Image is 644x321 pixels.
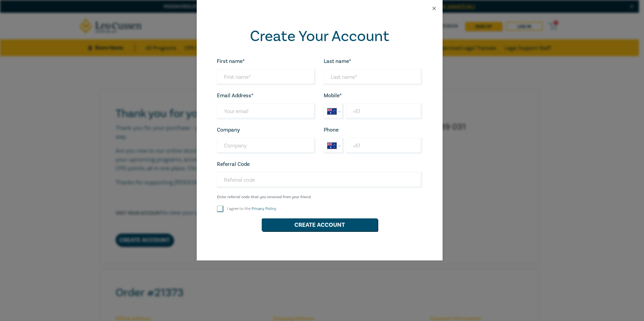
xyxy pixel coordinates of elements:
input: First name* [217,69,316,85]
label: Last name* [324,58,351,64]
h2: Create Your Account [217,28,422,45]
input: Your email [217,103,316,119]
a: Privacy Policy [252,206,276,211]
input: Company [217,138,316,154]
label: Company [217,127,240,133]
label: Email Address* [217,93,254,99]
small: Enter referral code that you received from your friend. [217,195,422,200]
label: First name* [217,58,245,64]
button: Close [431,5,437,11]
label: Phone [324,127,339,133]
input: Enter Mobile number [346,103,422,119]
input: Referral code [217,172,422,188]
label: Referral Code [217,161,250,167]
input: Last name* [324,69,422,85]
input: Enter phone number [346,138,422,154]
label: I agree to the [227,206,276,212]
button: Create Account [262,218,378,231]
label: Mobile* [324,93,342,99]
